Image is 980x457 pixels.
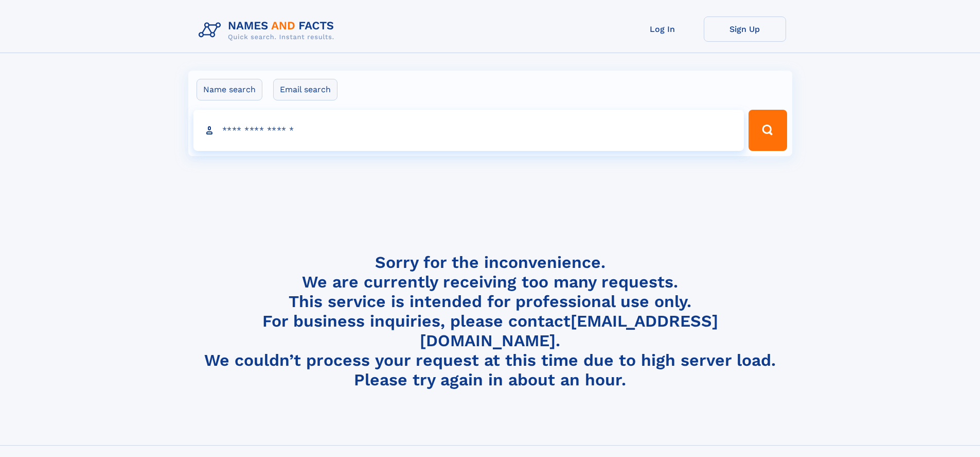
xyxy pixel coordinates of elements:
[193,110,744,151] input: search input
[197,79,262,100] label: Name search
[704,16,786,42] a: Sign Up
[420,311,718,350] a: [EMAIL_ADDRESS][DOMAIN_NAME]
[273,79,337,100] label: Email search
[194,16,343,44] img: Logo Names and Facts
[194,252,786,390] h4: Sorry for the inconvenience. We are currently receiving too many requests. This service is intend...
[621,16,704,42] a: Log In
[749,110,787,151] button: Search Button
